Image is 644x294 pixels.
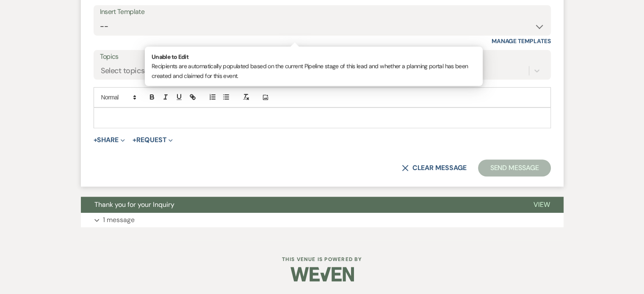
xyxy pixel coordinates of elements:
button: Clear message [402,165,466,171]
a: Manage Templates [492,37,551,45]
span: + [133,137,136,143]
button: Send Message [478,159,550,176]
label: Topics [100,51,544,63]
button: 1 message [81,213,564,227]
p: 1 message [103,214,135,225]
span: + [94,137,97,143]
div: Insert Template [100,6,544,18]
button: View [520,197,564,213]
div: Select topics [101,65,145,77]
strong: Unable to Edit [152,53,188,60]
button: Thank you for your Inquiry [81,197,520,213]
img: Weven Logo [290,259,354,289]
button: Request [133,137,173,143]
p: Recipients are automatically populated based on the current Pipeline stage of this lead and wheth... [152,52,476,80]
span: View [533,200,550,209]
span: Thank you for your Inquiry [94,200,174,209]
button: Share [94,137,125,143]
